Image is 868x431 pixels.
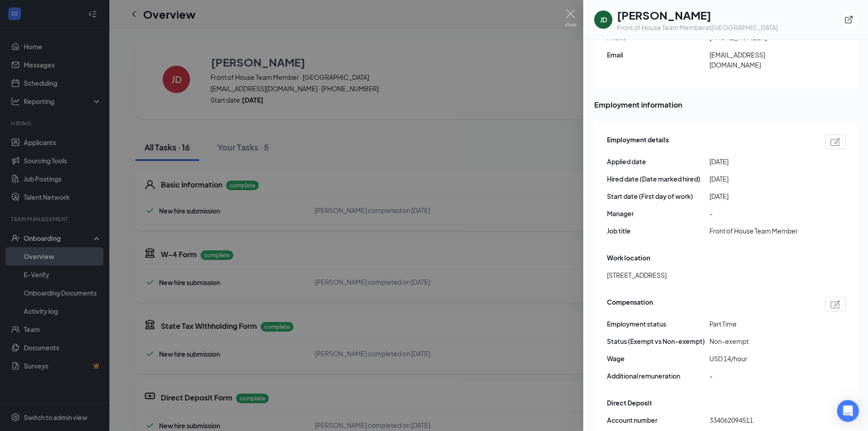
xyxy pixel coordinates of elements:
svg: ExternalLink [844,15,853,24]
span: Additional remuneration [607,371,709,381]
h1: [PERSON_NAME] [617,7,778,23]
span: [DATE] [709,174,812,184]
span: 334062094511 [709,415,812,425]
span: Email [607,50,709,60]
span: Work location [607,253,650,263]
span: Compensation [607,297,653,312]
span: Job title [607,226,709,236]
span: Wage [607,353,709,363]
span: Part Time [709,319,812,329]
span: Employment information [594,99,857,110]
span: USD 14/hour [709,353,812,363]
span: Employment details [607,135,669,149]
span: Direct Deposit [607,398,652,408]
span: Front of House Team Member [709,226,812,236]
span: [DATE] [709,191,812,201]
span: Status (Exempt vs Non-exempt) [607,336,709,346]
span: Non-exempt [709,336,812,346]
span: Start date (First day of work) [607,191,709,201]
span: Manager [607,208,709,218]
span: Employment status [607,319,709,329]
span: Account number [607,415,709,425]
button: ExternalLink [841,11,857,28]
div: Open Intercom Messenger [837,400,859,422]
span: [STREET_ADDRESS] [607,270,667,280]
div: JD [600,15,607,24]
div: Front of House Team Member at [GEOGRAPHIC_DATA] [617,23,778,32]
span: Hired date (Date marked hired) [607,174,709,184]
span: [EMAIL_ADDRESS][DOMAIN_NAME] [709,50,812,70]
span: Applied date [607,156,709,166]
span: - [709,208,812,218]
span: - [709,371,812,381]
span: [DATE] [709,156,812,166]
